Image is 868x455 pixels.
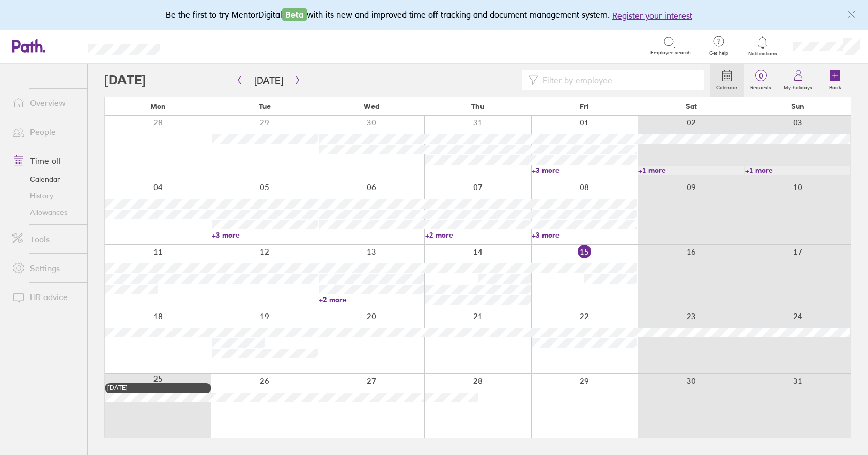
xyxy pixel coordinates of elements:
[744,64,778,97] a: 0Requests
[710,64,744,97] a: Calendar
[710,82,744,91] label: Calendar
[4,287,87,307] a: HR advice
[791,102,804,111] span: Sun
[166,8,703,22] div: Be the first to try MentorDigital with its new and improved time off tracking and document manage...
[282,8,307,21] span: Beta
[638,166,743,175] a: +1 more
[686,102,697,111] span: Sat
[744,82,778,91] label: Requests
[150,102,166,111] span: Mon
[4,121,87,142] a: People
[532,230,637,240] a: +3 more
[4,204,87,221] a: Allowances
[746,35,780,57] a: Notifications
[538,70,698,90] input: Filter by employee
[4,187,87,204] a: History
[702,50,736,56] span: Get help
[425,230,531,240] a: +2 more
[650,50,691,56] span: Employee search
[778,64,818,97] a: My holidays
[4,92,87,113] a: Overview
[471,102,484,111] span: Thu
[823,82,847,91] label: Book
[745,166,850,175] a: +1 more
[259,102,271,111] span: Tue
[4,150,87,171] a: Time off
[364,102,379,111] span: Wed
[580,102,589,111] span: Fri
[4,171,87,187] a: Calendar
[818,64,851,97] a: Book
[4,229,87,249] a: Tools
[778,82,818,91] label: My holidays
[319,295,424,304] a: +2 more
[612,9,692,22] button: Register your interest
[4,258,87,278] a: Settings
[212,230,317,240] a: +3 more
[532,166,637,175] a: +3 more
[107,384,209,391] div: [DATE]
[746,51,780,57] span: Notifications
[744,72,778,80] span: 0
[188,41,214,50] div: Search
[246,72,291,89] button: [DATE]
